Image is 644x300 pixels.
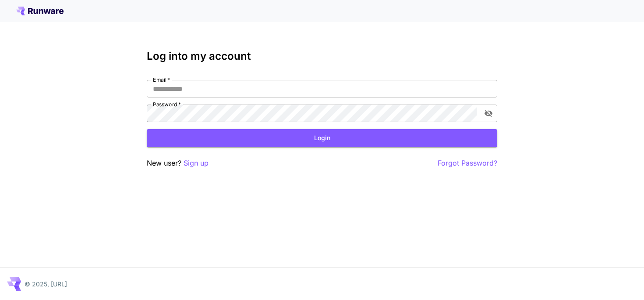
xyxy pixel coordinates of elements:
p: © 2025, [URL] [25,279,67,289]
button: Login [147,129,497,147]
button: toggle password visibility [481,105,496,121]
label: Email [153,76,170,83]
p: New user? [147,158,209,169]
button: Sign up [184,158,209,169]
h3: Log into my account [147,50,497,62]
label: Password [153,101,181,108]
button: Forgot Password? [438,158,497,169]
